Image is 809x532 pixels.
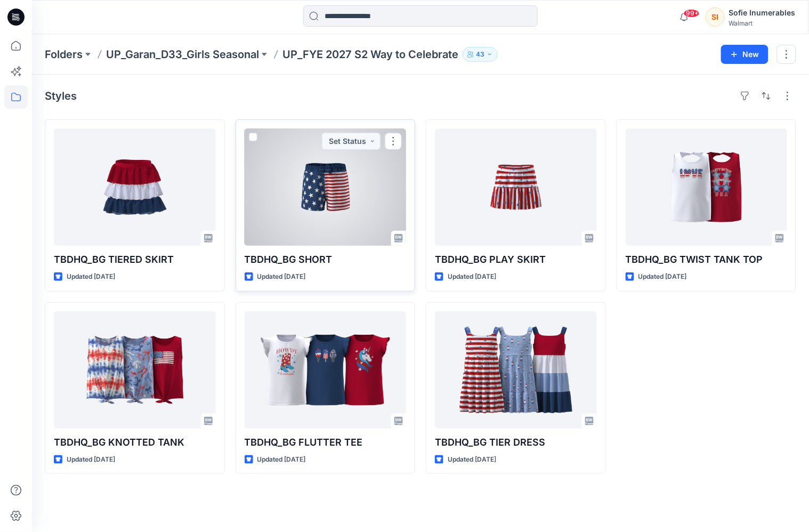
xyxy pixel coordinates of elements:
p: Updated [DATE] [448,271,496,283]
p: TBDHQ_BG SHORT [245,252,407,267]
p: TBDHQ_BG KNOTTED TANK [54,435,216,450]
a: TBDHQ_BG TIERED SKIRT [54,128,216,246]
a: TBDHQ_BG TWIST TANK TOP [626,128,788,246]
p: 43 [476,49,484,60]
a: TBDHQ_BG KNOTTED TANK [54,311,216,429]
button: New [721,45,768,64]
p: Updated [DATE] [257,454,306,465]
p: Updated [DATE] [257,271,306,283]
p: UP_FYE 2027 S2 Way to Celebrate [282,47,458,62]
a: TBDHQ_BG FLUTTER TEE [245,311,407,429]
p: TBDHQ_BG TIER DRESS [435,435,597,450]
div: SI [706,7,725,27]
p: TBDHQ_BG TWIST TANK TOP [626,252,788,267]
a: Folders [45,47,83,62]
div: Walmart [729,19,796,27]
p: Updated [DATE] [67,271,115,283]
p: Updated [DATE] [638,271,687,283]
button: 43 [463,47,498,62]
h4: Styles [45,90,77,102]
a: TBDHQ_BG TIER DRESS [435,311,597,429]
span: 99+ [684,9,700,18]
div: Sofie Inumerables [729,6,796,19]
a: TBDHQ_BG SHORT [245,128,407,246]
p: Updated [DATE] [448,454,496,465]
p: TBDHQ_BG PLAY SKIRT [435,252,597,267]
a: UP_Garan_D33_Girls Seasonal [106,47,259,62]
p: TBDHQ_BG FLUTTER TEE [245,435,407,450]
p: Updated [DATE] [67,454,115,465]
p: TBDHQ_BG TIERED SKIRT [54,252,216,267]
a: TBDHQ_BG PLAY SKIRT [435,128,597,246]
